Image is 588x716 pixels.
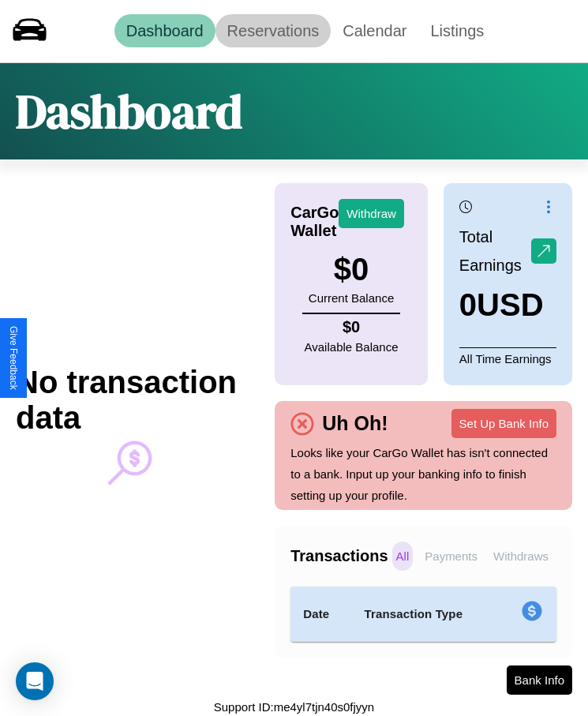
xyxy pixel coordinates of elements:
h4: Transaction Type [365,605,486,624]
div: Give Feedback [8,326,19,390]
h3: 0 USD [459,287,556,323]
p: All [392,542,414,571]
h4: Uh Oh! [314,412,395,435]
h4: Transactions [290,547,388,565]
p: Current Balance [309,287,394,309]
h4: CarGo Wallet [290,204,339,240]
h4: Date [303,605,339,624]
p: Available Balance [305,336,399,358]
a: Calendar [331,14,418,47]
button: Withdraw [339,199,404,228]
h2: No transaction data [16,365,243,436]
table: simple table [290,587,556,642]
button: Bank Info [507,665,572,695]
p: Looks like your CarGo Wallet has isn't connected to a bank. Input up your banking info to finish ... [290,442,556,506]
h1: Dashboard [16,79,242,144]
a: Reservations [215,14,331,47]
div: Open Intercom Messenger [16,662,54,700]
p: Total Earnings [459,223,531,279]
button: Set Up Bank Info [451,409,556,438]
a: Listings [418,14,496,47]
a: Dashboard [114,14,215,47]
p: Payments [421,542,481,571]
p: All Time Earnings [459,347,556,369]
p: Withdraws [489,542,552,571]
h4: $ 0 [305,318,399,336]
h3: $ 0 [309,252,394,287]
